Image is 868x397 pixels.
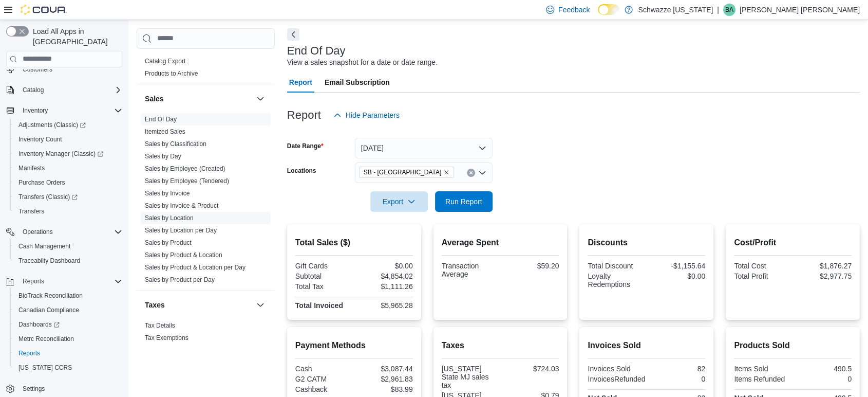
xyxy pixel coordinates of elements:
span: Transfers [14,205,122,218]
span: Sales by Product [145,239,192,247]
span: Tax Details [145,321,175,330]
a: Sales by Invoice & Product [145,202,218,209]
a: Reports [14,347,44,359]
strong: Total Invoiced [295,301,343,310]
span: Transfers (Classic) [18,193,78,201]
span: [US_STATE] CCRS [18,364,72,372]
span: Manifests [14,162,122,174]
button: Canadian Compliance [10,303,126,317]
a: Products to Archive [145,70,198,77]
h2: Taxes [442,339,559,352]
a: Sales by Location [145,214,194,222]
button: Sales [254,93,267,105]
span: Adjustments (Classic) [14,119,122,131]
a: Customers [18,63,56,76]
button: Manifests [10,161,126,175]
span: Adjustments (Classic) [18,121,86,129]
h2: Cost/Profit [734,237,852,249]
h2: Discounts [588,237,705,249]
span: Inventory Count [14,133,122,146]
button: Run Report [435,191,493,212]
a: Sales by Employee (Tendered) [145,177,229,185]
span: Inventory Manager (Classic) [14,148,122,160]
span: Products to Archive [145,69,198,78]
a: End Of Day [145,116,177,123]
div: $2,977.75 [795,272,852,280]
a: Cash Management [14,240,74,252]
span: Washington CCRS [14,362,122,374]
a: Tax Exemptions [145,334,188,341]
div: $5,965.28 [356,301,412,310]
div: Gift Cards [295,262,352,270]
h3: Taxes [145,300,165,310]
div: Taxes [137,319,275,348]
p: [PERSON_NAME] [PERSON_NAME] [740,4,860,16]
button: Cash Management [10,239,126,254]
div: -$1,155.64 [649,262,705,270]
button: Traceabilty Dashboard [10,254,126,268]
span: Sales by Classification [145,140,206,148]
span: Reports [14,347,122,359]
button: Export [370,191,428,212]
span: Operations [23,228,53,236]
a: Sales by Location per Day [145,227,217,234]
button: BioTrack Reconciliation [10,288,126,303]
span: BA [725,4,733,16]
a: Catalog Export [145,58,185,65]
div: Total Discount [588,262,644,270]
span: Customers [23,65,52,74]
h3: End Of Day [287,45,346,57]
a: Sales by Product [145,239,192,246]
div: View a sales snapshot for a date or date range. [287,57,438,68]
span: Inventory [18,104,122,117]
button: Reports [18,275,48,287]
button: Taxes [254,299,267,311]
button: Open list of options [478,169,486,177]
button: Inventory [2,103,126,118]
button: [DATE] [355,138,493,158]
a: Sales by Product per Day [145,276,215,283]
a: Transfers (Classic) [14,191,82,203]
span: Purchase Orders [14,176,122,189]
button: Catalog [2,83,126,97]
span: Catalog [18,84,122,96]
div: 0 [795,375,852,383]
a: Traceabilty Dashboard [14,255,84,267]
span: Dashboards [18,320,60,329]
div: Sales [137,113,275,290]
div: $4,854.02 [356,272,412,280]
span: SB - [GEOGRAPHIC_DATA] [364,167,441,177]
div: $83.99 [356,385,412,393]
a: Sales by Product & Location per Day [145,264,246,271]
span: Inventory Count [18,135,62,143]
span: Run Report [445,196,482,207]
a: Transfers [14,205,48,218]
div: Total Profit [734,272,790,280]
div: 82 [649,365,705,373]
button: Operations [2,225,126,239]
a: Inventory Manager (Classic) [14,148,107,160]
span: Canadian Compliance [18,306,79,314]
span: Export [376,191,422,212]
span: BioTrack Reconciliation [18,292,83,300]
span: Canadian Compliance [14,304,122,316]
button: Taxes [145,300,252,310]
h2: Invoices Sold [588,339,705,352]
span: Settings [18,382,122,395]
span: Inventory Manager (Classic) [18,150,103,158]
a: BioTrack Reconciliation [14,290,87,302]
div: Cashback [295,385,352,393]
button: Next [287,28,299,41]
h2: Total Sales ($) [295,237,413,249]
img: Cova [21,5,67,15]
a: Sales by Classification [145,140,206,148]
button: Remove SB - Pueblo West from selection in this group [443,169,449,175]
a: Metrc Reconciliation [14,333,78,345]
button: Sales [145,94,252,104]
div: 0 [649,375,705,383]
